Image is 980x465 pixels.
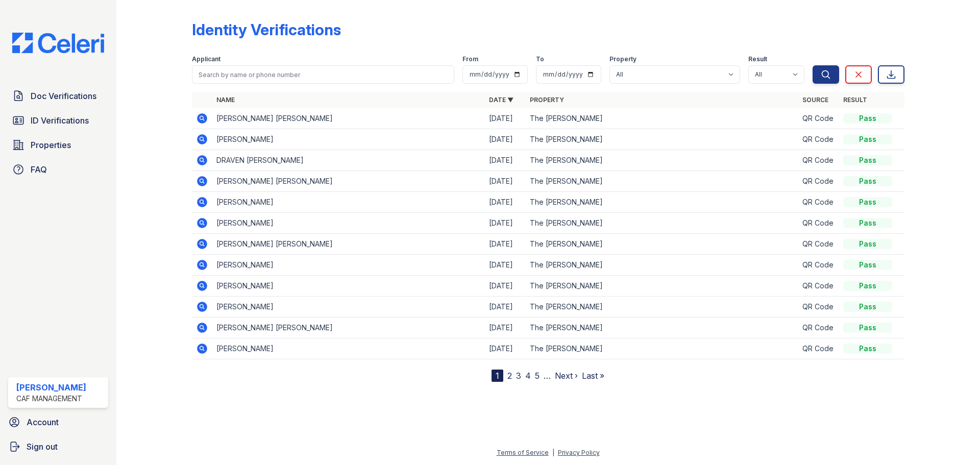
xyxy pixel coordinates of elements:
td: [DATE] [485,171,526,192]
span: ID Verifications [31,114,89,127]
td: [DATE] [485,192,526,213]
img: CE_Logo_Blue-a8612792a0a2168367f1c8372b55b34899dd931a85d93a1a3d3e32e68fde9ad4.png [4,33,112,53]
a: Next › [555,371,578,381]
td: [DATE] [485,276,526,297]
td: The [PERSON_NAME] [526,234,798,255]
td: [PERSON_NAME] [212,213,485,234]
a: Terms of Service [497,449,549,456]
td: QR Code [798,338,839,359]
a: Sign out [4,436,112,457]
label: From [462,55,478,63]
td: [PERSON_NAME] [212,276,485,297]
a: 4 [525,371,531,381]
td: [PERSON_NAME] [212,129,485,150]
a: ID Verifications [8,110,108,131]
a: 3 [516,371,521,381]
label: Property [609,55,636,63]
a: 2 [507,371,512,381]
td: The [PERSON_NAME] [526,276,798,297]
span: FAQ [31,163,47,176]
td: The [PERSON_NAME] [526,255,798,276]
td: [DATE] [485,317,526,338]
td: [DATE] [485,297,526,317]
a: Account [4,412,112,432]
label: To [536,55,544,63]
a: Last » [582,371,604,381]
a: Privacy Policy [558,449,600,456]
label: Applicant [192,55,220,63]
a: 5 [535,371,540,381]
td: The [PERSON_NAME] [526,192,798,213]
a: Result [843,96,867,104]
td: DRAVEN [PERSON_NAME] [212,150,485,171]
div: Pass [843,155,892,165]
td: [DATE] [485,213,526,234]
div: Identity Verifications [192,20,341,39]
td: The [PERSON_NAME] [526,171,798,192]
td: [DATE] [485,108,526,129]
a: Source [802,96,828,104]
a: Doc Verifications [8,86,108,106]
a: Name [216,96,235,104]
td: [PERSON_NAME] [212,338,485,359]
td: [DATE] [485,255,526,276]
div: Pass [843,134,892,144]
td: The [PERSON_NAME] [526,213,798,234]
input: Search by name or phone number [192,65,454,84]
div: Pass [843,302,892,312]
div: Pass [843,281,892,291]
div: Pass [843,197,892,207]
td: QR Code [798,150,839,171]
td: QR Code [798,317,839,338]
span: … [544,370,551,382]
span: Account [27,416,59,428]
td: [PERSON_NAME] [212,297,485,317]
span: Doc Verifications [31,90,96,102]
td: [DATE] [485,150,526,171]
td: [PERSON_NAME] [212,192,485,213]
div: Pass [843,176,892,186]
td: [DATE] [485,234,526,255]
span: Properties [31,139,71,151]
td: QR Code [798,129,839,150]
td: QR Code [798,255,839,276]
div: Pass [843,344,892,354]
td: The [PERSON_NAME] [526,129,798,150]
td: [PERSON_NAME] [PERSON_NAME] [212,108,485,129]
td: The [PERSON_NAME] [526,108,798,129]
td: QR Code [798,192,839,213]
div: Pass [843,218,892,228]
td: QR Code [798,234,839,255]
a: Property [530,96,564,104]
div: 1 [492,370,503,382]
td: [PERSON_NAME] [212,255,485,276]
span: Sign out [27,440,58,453]
a: Date ▼ [489,96,513,104]
td: [PERSON_NAME] [PERSON_NAME] [212,234,485,255]
td: The [PERSON_NAME] [526,297,798,317]
td: The [PERSON_NAME] [526,338,798,359]
a: Properties [8,135,108,155]
td: [DATE] [485,338,526,359]
td: The [PERSON_NAME] [526,150,798,171]
a: FAQ [8,159,108,180]
div: Pass [843,239,892,249]
label: Result [748,55,767,63]
div: | [552,449,554,456]
td: The [PERSON_NAME] [526,317,798,338]
div: Pass [843,260,892,270]
td: QR Code [798,297,839,317]
td: QR Code [798,171,839,192]
td: [PERSON_NAME] [PERSON_NAME] [212,171,485,192]
div: Pass [843,113,892,124]
td: QR Code [798,108,839,129]
td: [PERSON_NAME] [PERSON_NAME] [212,317,485,338]
div: CAF Management [16,394,86,404]
div: Pass [843,323,892,333]
td: QR Code [798,213,839,234]
td: [DATE] [485,129,526,150]
div: [PERSON_NAME] [16,381,86,394]
td: QR Code [798,276,839,297]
